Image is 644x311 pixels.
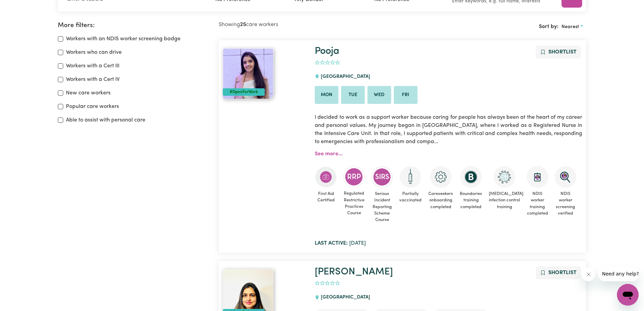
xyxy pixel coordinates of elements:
img: View Pooja's profile [223,48,273,99]
div: [GEOGRAPHIC_DATA] [315,68,374,86]
iframe: Message from company [598,266,639,281]
span: Shortlist [548,49,576,55]
img: CS Academy: COVID-19 Infection Control Training course completed [494,166,515,188]
label: Workers who can drive [66,48,122,57]
button: Add to shortlist [536,46,581,59]
span: [DATE] [315,241,366,246]
img: CS Academy: Careseekers Onboarding course completed [430,166,452,188]
span: Boundaries training completed [459,188,483,213]
span: NDIS worker screening verified [554,188,577,219]
div: add rating by typing an integer from 0 to 5 or pressing arrow keys [315,280,340,287]
img: CS Academy: Boundaries in care and support work course completed [460,166,482,188]
img: NDIS Worker Screening Verified [555,166,576,188]
span: Regulated Restrictive Practices Course [343,187,365,219]
div: add rating by typing an integer from 0 to 5 or pressing arrow keys [315,59,340,67]
iframe: Close message [582,268,595,281]
img: Care and support worker has completed First Aid Certification [315,166,337,188]
h2: Showing care workers [219,22,403,28]
span: Need any help? [4,5,41,10]
p: I decided to work as a support worker because caring for people has always been at the heart of m... [315,109,582,150]
span: First Aid Certified [315,188,337,206]
li: Available on Mon [315,86,338,104]
label: Able to assist with personal care [66,116,145,124]
iframe: Button to launch messaging window [617,284,639,306]
div: #OpenForWork [223,88,265,96]
label: Workers with an NDIS worker screening badge [66,35,181,43]
span: Shortlist [548,270,576,275]
img: CS Academy: Regulated Restrictive Practices course completed [343,166,365,187]
li: Available on Wed [367,86,391,104]
a: See more... [315,151,342,157]
span: Sort by: [539,24,558,29]
img: CS Academy: Introduction to NDIS Worker Training course completed [527,166,548,188]
span: Partially vaccinated [399,188,422,206]
img: Care and support worker has received 1 dose of the COVID-19 vaccine [400,166,421,188]
b: Last active: [315,241,348,246]
button: Sort search results [558,22,586,32]
span: Nearest [562,24,579,29]
label: New care workers [66,89,111,97]
button: Add to shortlist [536,266,581,279]
a: Pooja#OpenForWork [223,48,307,99]
li: Available on Fri [394,86,418,104]
h2: More filters: [58,22,211,29]
a: Pooja [315,46,339,56]
span: Careseekers onboarding completed [428,188,454,213]
span: [MEDICAL_DATA] infection control training [488,188,521,213]
b: 25 [240,22,246,27]
span: Serious Incident Reporting Scheme Course [371,188,393,226]
label: Workers with a Cert IV [66,75,120,84]
img: CS Academy: Serious Incident Reporting Scheme course completed [371,166,393,188]
li: Available on Tue [341,86,365,104]
label: Popular care workers [66,103,119,111]
div: [GEOGRAPHIC_DATA] [315,288,374,307]
label: Workers with a Cert III [66,62,119,70]
span: NDIS worker training completed [526,188,549,219]
a: [PERSON_NAME] [315,267,393,277]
